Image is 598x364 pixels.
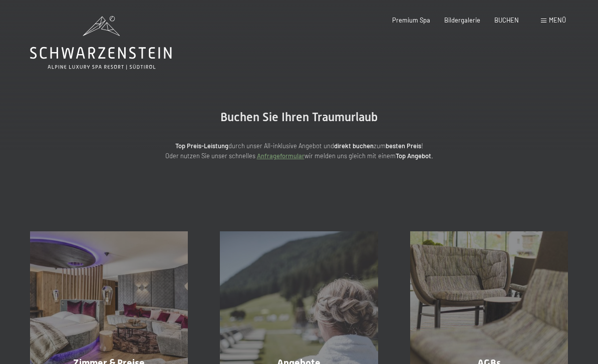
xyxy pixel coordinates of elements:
[549,16,566,24] span: Menü
[220,110,378,124] span: Buchen Sie Ihren Traumurlaub
[494,16,519,24] a: BUCHEN
[392,16,430,24] a: Premium Spa
[99,141,499,161] p: durch unser All-inklusive Angebot und zum ! Oder nutzen Sie unser schnelles wir melden uns gleich...
[396,152,433,160] strong: Top Angebot.
[257,152,305,160] a: Anfrageformular
[386,142,421,150] strong: besten Preis
[444,16,480,24] a: Bildergalerie
[175,142,228,150] strong: Top Preis-Leistung
[334,142,374,150] strong: direkt buchen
